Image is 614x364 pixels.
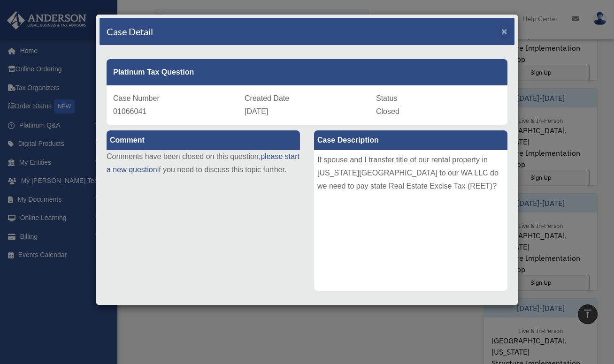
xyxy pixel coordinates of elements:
[107,59,507,85] div: Platinum Tax Question
[107,130,300,150] label: Comment
[113,94,160,102] span: Case Number
[113,107,146,115] span: 01066041
[376,107,399,115] span: Closed
[107,150,300,176] p: Comments have been closed on this question, if you need to discuss this topic further.
[314,130,507,150] label: Case Description
[376,94,397,102] span: Status
[107,25,153,38] h4: Case Detail
[314,150,507,291] div: If spouse and I transfer title of our rental property in [US_STATE][GEOGRAPHIC_DATA] to our WA LL...
[501,26,507,37] span: ×
[501,26,507,36] button: Close
[245,107,268,115] span: [DATE]
[245,94,289,102] span: Created Date
[107,152,299,174] a: please start a new question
